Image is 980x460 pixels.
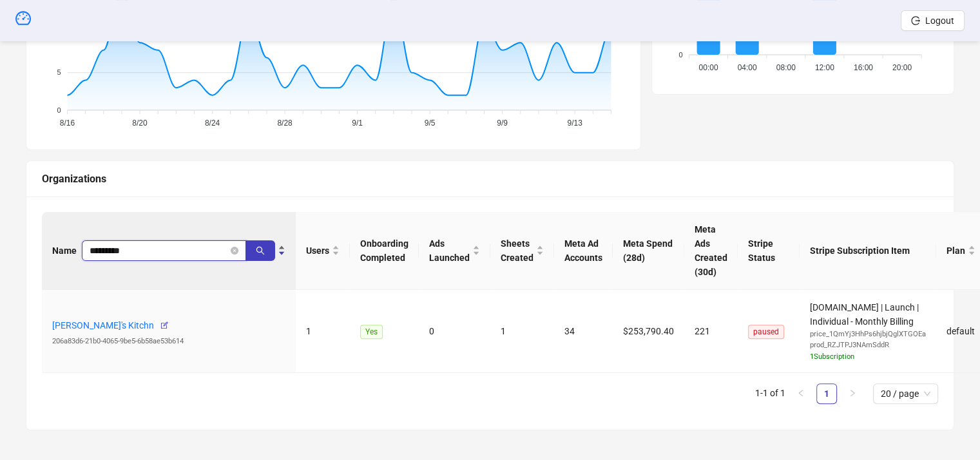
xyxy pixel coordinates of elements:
[816,383,837,404] li: 1
[810,351,926,363] div: 1 Subscription
[810,302,926,363] span: [DOMAIN_NAME] | Launch | Individual - Monthly Billing
[52,336,285,347] div: 206a83d6-21b0-4065-9be5-6b58ae53b614
[925,15,954,26] span: Logout
[911,16,920,25] span: logout
[429,236,470,265] span: Ads Launched
[352,119,363,128] tspan: 9/1
[306,244,329,258] span: Users
[245,240,275,261] button: search
[256,246,265,255] span: search
[892,63,912,72] tspan: 20:00
[901,10,965,31] button: Logout
[748,325,784,339] span: paused
[132,119,148,128] tspan: 8/20
[57,106,61,113] tspan: 0
[360,325,383,339] span: Yes
[684,212,738,290] th: Meta Ads Created (30d)
[57,68,61,76] tspan: 5
[564,324,602,338] div: 34
[501,236,533,265] span: Sheets Created
[738,212,800,290] th: Stripe Status
[567,119,582,128] tspan: 9/13
[419,290,490,374] td: 0
[849,389,856,397] span: right
[797,389,805,397] span: left
[699,63,718,72] tspan: 00:00
[810,340,926,351] div: prod_RZJTPJ3NAmSddR
[873,383,938,404] div: Page Size
[800,212,936,290] th: Stripe Subscription Item
[52,320,154,331] a: [PERSON_NAME]'s Kitchn
[425,119,436,128] tspan: 9/5
[296,290,350,374] td: 1
[815,63,834,72] tspan: 12:00
[854,63,873,72] tspan: 16:00
[419,212,490,290] th: Ads Launched
[296,212,350,290] th: Users
[755,383,785,404] li: 1-1 of 1
[842,383,863,404] button: right
[497,119,508,128] tspan: 9/9
[946,244,965,258] span: Plan
[695,324,727,338] div: 221
[842,383,863,404] li: Next Page
[277,119,293,128] tspan: 8/28
[776,63,796,72] tspan: 08:00
[679,50,683,58] tspan: 0
[554,212,613,290] th: Meta Ad Accounts
[791,383,811,404] button: left
[810,329,926,340] div: price_1QmYj3HhPs6hjbjQglXTGOEa
[231,247,238,254] button: close-circle
[881,384,930,403] span: 20 / page
[490,212,554,290] th: Sheets Created
[613,290,684,374] td: $253,790.40
[205,119,220,128] tspan: 8/24
[817,384,836,403] a: 1
[15,10,31,26] span: dashboard
[490,290,554,374] td: 1
[350,212,419,290] th: Onboarding Completed
[613,212,684,290] th: Meta Spend (28d)
[738,63,757,72] tspan: 04:00
[42,171,938,187] div: Organizations
[791,383,811,404] li: Previous Page
[60,119,75,128] tspan: 8/16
